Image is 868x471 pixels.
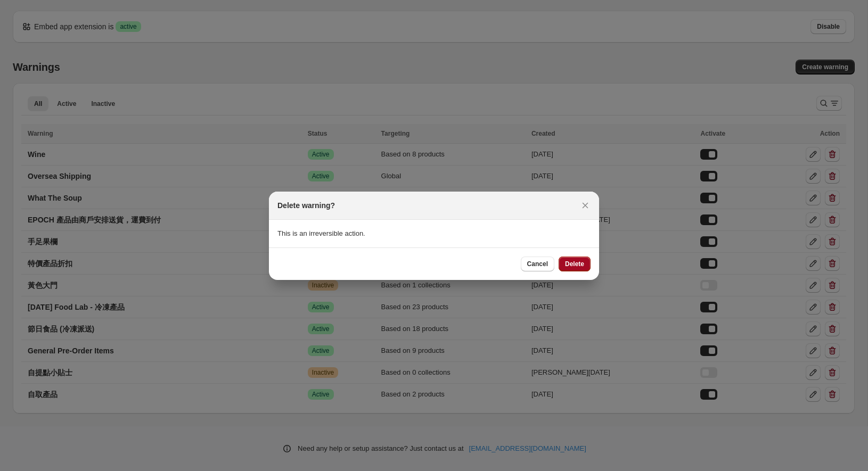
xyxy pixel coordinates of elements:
[527,260,548,268] span: Cancel
[277,228,591,239] p: This is an irreversible action.
[565,260,584,268] span: Delete
[277,200,335,211] h2: Delete warning?
[521,257,554,271] button: Cancel
[578,198,593,213] button: Close
[559,257,591,271] button: Delete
